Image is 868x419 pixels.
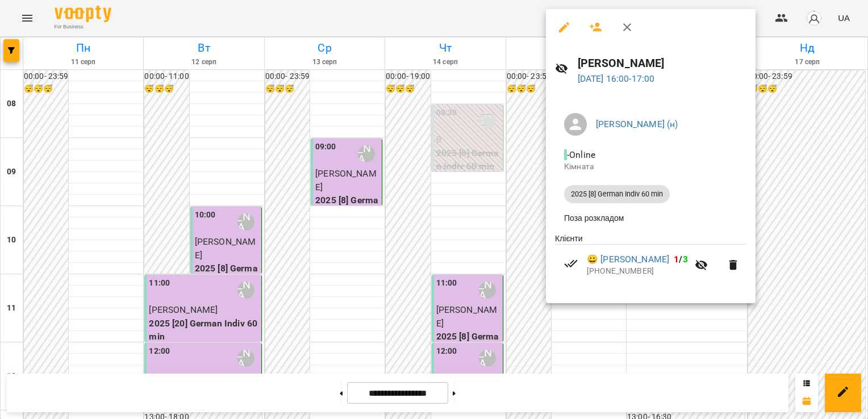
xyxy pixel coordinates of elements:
li: Поза розкладом [555,208,746,228]
span: 2025 [8] German Indiv 60 min [564,189,670,199]
p: [PHONE_NUMBER] [587,266,688,277]
span: - Online [564,149,598,160]
span: 3 [683,254,688,265]
span: 1 [674,254,679,265]
a: [DATE] 16:00-17:00 [578,73,655,84]
b: / [674,254,687,265]
svg: Візит сплачено [564,257,578,270]
a: [PERSON_NAME] (н) [596,119,678,129]
p: Кімната [564,161,737,173]
ul: Клієнти [555,233,746,290]
h6: [PERSON_NAME] [578,55,747,72]
a: 😀 [PERSON_NAME] [587,253,669,266]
